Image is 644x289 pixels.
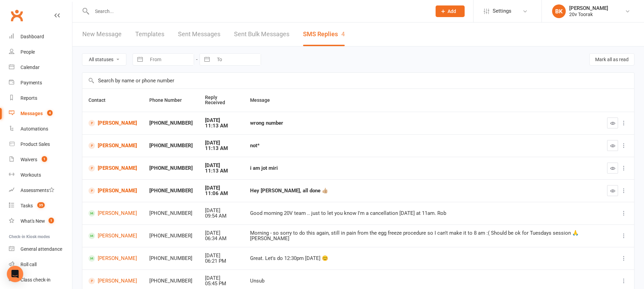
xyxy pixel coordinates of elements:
[569,5,608,11] div: [PERSON_NAME]
[341,30,345,38] div: 4
[42,156,47,162] span: 1
[9,137,72,152] a: Product Sales
[82,89,143,112] th: Contact
[205,123,238,129] div: 11:13 AM
[9,257,72,272] a: Roll call
[49,218,54,223] span: 1
[234,23,289,46] a: Sent Bulk Messages
[7,266,23,282] div: Open Intercom Messenger
[205,146,238,151] div: 11:13 AM
[146,54,194,65] input: From
[88,210,137,217] a: [PERSON_NAME]
[493,3,511,19] span: Settings
[90,6,427,16] input: Search...
[20,34,44,39] div: Dashboard
[37,202,45,208] span: 35
[20,111,43,116] div: Messages
[205,275,238,281] div: [DATE]
[205,168,238,174] div: 11:13 AM
[88,233,137,239] a: [PERSON_NAME]
[20,188,54,193] div: Assessments
[20,218,45,224] div: What's New
[250,256,595,261] div: Great. Let's do 12:30pm [DATE] 😊
[20,49,35,55] div: People
[9,106,72,121] a: Messages 4
[9,272,72,288] a: Class kiosk mode
[9,242,72,257] a: General attendance kiosk mode
[9,60,72,75] a: Calendar
[20,203,33,208] div: Tasks
[9,91,72,106] a: Reports
[88,120,137,126] a: [PERSON_NAME]
[20,157,37,162] div: Waivers
[82,73,634,88] input: Search by name or phone number
[9,167,72,183] a: Workouts
[47,110,53,116] span: 4
[9,214,72,229] a: What's New1
[569,11,608,17] div: 20v Toorak
[205,208,238,214] div: [DATE]
[589,53,634,66] button: Mark all as read
[88,255,137,262] a: [PERSON_NAME]
[552,4,566,18] div: BK
[9,183,72,198] a: Assessments
[205,163,238,168] div: [DATE]
[178,23,220,46] a: Sent Messages
[149,165,193,171] div: [PHONE_NUMBER]
[205,236,238,242] div: 06:34 AM
[20,141,50,147] div: Product Sales
[213,54,261,65] input: To
[20,126,48,132] div: Automations
[205,281,238,287] div: 05:45 PM
[199,89,244,112] th: Reply Received
[9,198,72,214] a: Tasks 35
[20,80,42,85] div: Payments
[205,118,238,123] div: [DATE]
[9,75,72,91] a: Payments
[205,253,238,259] div: [DATE]
[250,120,595,126] div: wrong number
[250,165,595,171] div: i am jot miri
[8,7,25,24] a: Clubworx
[9,29,72,44] a: Dashboard
[20,246,62,252] div: General attendance
[448,9,456,14] span: Add
[20,95,37,101] div: Reports
[250,230,595,242] div: Morning - so sorry to do this again, still in pain from the egg freeze procedure so I can't make ...
[149,233,193,239] div: [PHONE_NUMBER]
[149,278,193,284] div: [PHONE_NUMBER]
[250,278,595,284] div: Unsub
[205,185,238,191] div: [DATE]
[205,191,238,196] div: 11:06 AM
[20,262,37,267] div: Roll call
[436,5,465,17] button: Add
[250,210,595,216] div: Good morning 20V team .. just to let you know I'm a cancellation [DATE] at 11am. Rob
[143,89,199,112] th: Phone Number
[82,23,122,46] a: New Message
[205,230,238,236] div: [DATE]
[250,188,595,194] div: Hey [PERSON_NAME], all done 👍🏼
[149,256,193,261] div: [PHONE_NUMBER]
[20,65,40,70] div: Calendar
[205,140,238,146] div: [DATE]
[20,277,51,283] div: Class check-in
[9,121,72,137] a: Automations
[303,23,345,46] a: SMS Replies4
[88,142,137,149] a: [PERSON_NAME]
[9,152,72,167] a: Waivers 1
[205,213,238,219] div: 09:54 AM
[205,258,238,264] div: 06:21 PM
[149,210,193,216] div: [PHONE_NUMBER]
[88,165,137,171] a: [PERSON_NAME]
[88,188,137,194] a: [PERSON_NAME]
[149,143,193,149] div: [PHONE_NUMBER]
[149,120,193,126] div: [PHONE_NUMBER]
[244,89,601,112] th: Message
[9,44,72,60] a: People
[149,188,193,194] div: [PHONE_NUMBER]
[135,23,164,46] a: Templates
[20,172,41,178] div: Workouts
[88,278,137,284] a: [PERSON_NAME]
